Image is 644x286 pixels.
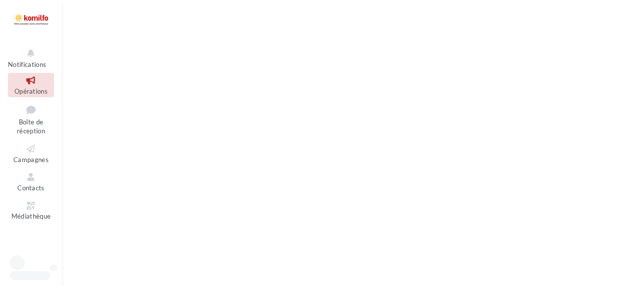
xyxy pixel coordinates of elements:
a: Campagnes [8,141,54,166]
span: Campagnes [13,156,49,164]
span: Opérations [14,87,48,95]
span: Contacts [17,184,45,192]
span: Boîte de réception [17,118,45,135]
span: Notifications [8,60,46,68]
a: Contacts [8,170,54,194]
a: Boîte de réception [8,101,54,137]
a: Médiathèque [8,198,54,223]
a: Opérations [8,73,54,97]
span: Médiathèque [11,213,51,221]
